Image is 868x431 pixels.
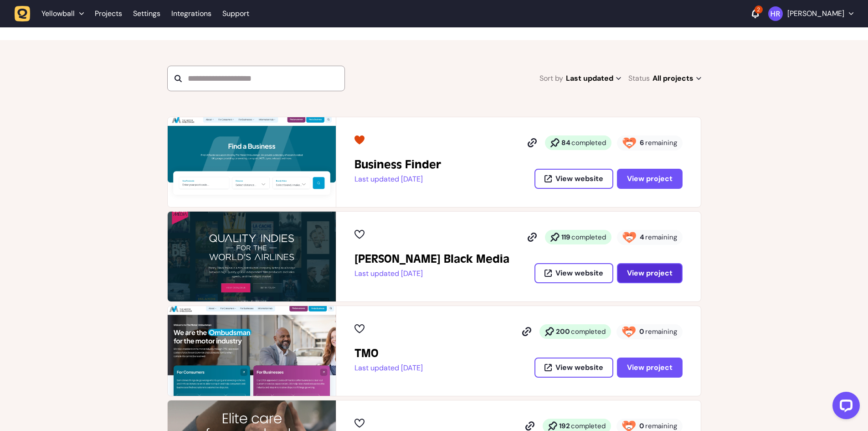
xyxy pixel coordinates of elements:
[556,327,570,336] strong: 200
[534,358,613,378] button: View website
[168,212,336,301] img: Penny Black Media
[571,327,606,336] span: completed
[555,364,603,371] span: View website
[534,263,613,283] button: View website
[768,6,783,21] img: Harry Robinson
[645,421,677,431] span: remaining
[571,138,606,147] span: completed
[617,263,683,283] button: View project
[639,327,644,336] strong: 0
[755,5,763,14] div: 2
[561,138,570,147] strong: 84
[354,175,441,184] p: Last updated [DATE]
[559,421,570,431] strong: 192
[171,5,211,22] a: Integrations
[640,233,644,242] strong: 4
[571,233,606,242] span: completed
[571,421,606,431] span: completed
[627,270,673,277] span: View project
[354,363,423,373] p: Last updated [DATE]
[787,9,844,18] p: [PERSON_NAME]
[768,6,853,21] button: [PERSON_NAME]
[222,9,249,18] a: Support
[555,270,603,277] span: View website
[639,421,644,431] strong: 0
[566,72,621,85] span: Last updated
[168,306,336,396] img: TMO
[645,233,677,242] span: remaining
[41,9,75,18] span: Yellowball
[95,5,122,22] a: Projects
[15,5,89,22] button: Yellowball
[627,175,673,182] span: View project
[354,269,509,278] p: Last updated [DATE]
[652,72,701,85] span: All projects
[168,117,336,207] img: Business Finder
[627,364,673,371] span: View project
[133,5,160,22] a: Settings
[354,346,423,361] h2: TMO
[640,138,644,147] strong: 6
[354,252,509,266] h2: Penny Black Media
[825,388,863,426] iframe: LiveChat chat widget
[645,138,677,147] span: remaining
[645,327,677,336] span: remaining
[539,72,563,85] span: Sort by
[617,358,683,378] button: View project
[628,72,650,85] span: Status
[534,169,613,189] button: View website
[561,233,570,242] strong: 119
[617,169,683,189] button: View project
[354,157,441,172] h2: Business Finder
[555,175,603,182] span: View website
